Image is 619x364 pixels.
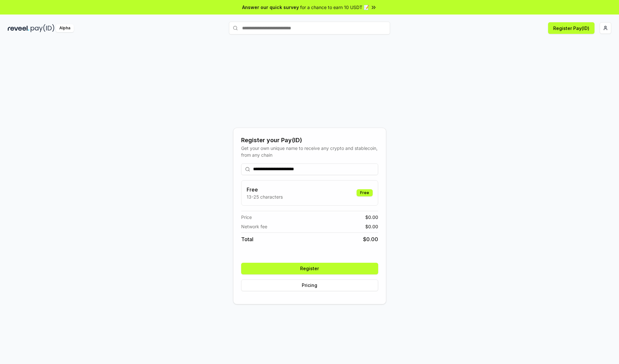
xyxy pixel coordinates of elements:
[241,145,378,158] div: Get your own unique name to receive any crypto and stablecoin, from any chain
[300,4,369,11] span: for a chance to earn 10 USDT 📝
[241,214,252,221] span: Price
[363,235,378,243] span: $ 0.00
[247,186,283,193] h3: Free
[56,24,74,32] div: Alpha
[365,223,378,230] span: $ 0.00
[241,280,378,291] button: Pricing
[548,22,594,34] button: Register Pay(ID)
[241,263,378,274] button: Register
[241,235,253,243] span: Total
[241,223,267,230] span: Network fee
[247,193,283,200] p: 13-25 characters
[365,214,378,221] span: $ 0.00
[242,4,299,11] span: Answer our quick survey
[241,136,378,145] div: Register your Pay(ID)
[8,24,29,32] img: reveel_dark
[357,189,373,196] div: Free
[31,24,54,32] img: pay_id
